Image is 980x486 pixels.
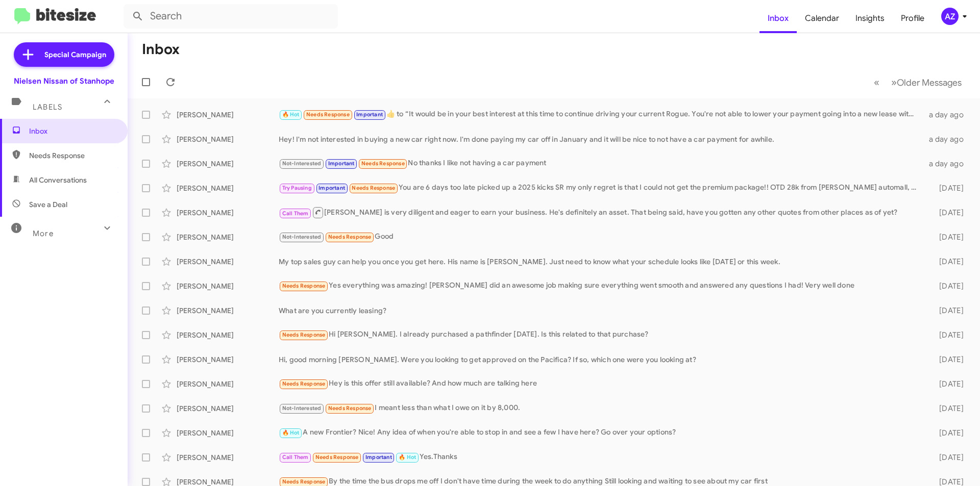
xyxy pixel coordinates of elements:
[759,4,797,33] a: Inbox
[177,257,279,267] div: [PERSON_NAME]
[279,206,923,219] div: [PERSON_NAME] is very diligent and eager to earn your business. He's definitely an asset. That be...
[279,329,923,341] div: Hi [PERSON_NAME]. I already purchased a pathfinder [DATE]. Is this related to that purchase?
[315,454,359,461] span: Needs Response
[177,379,279,389] div: [PERSON_NAME]
[797,4,847,33] a: Calendar
[33,229,54,238] span: More
[923,257,972,267] div: [DATE]
[282,405,322,412] span: Not-Interested
[177,134,279,144] div: [PERSON_NAME]
[923,281,972,291] div: [DATE]
[282,234,322,240] span: Not-Interested
[279,427,923,439] div: A new Frontier? Nice! Any idea of when you're able to stop in and see a few I have here? Go over ...
[177,183,279,193] div: [PERSON_NAME]
[282,454,309,461] span: Call Them
[33,103,62,112] span: Labels
[177,452,279,463] div: [PERSON_NAME]
[279,378,923,390] div: Hey is this offer still available? And how much are talking here
[897,77,962,88] span: Older Messages
[44,49,106,60] span: Special Campaign
[328,160,355,167] span: Important
[282,283,326,289] span: Needs Response
[282,185,312,191] span: Try Pausing
[14,42,114,67] a: Special Campaign
[279,280,923,292] div: Yes everything was amazing! [PERSON_NAME] did an awesome job making sure everything went smooth a...
[282,111,300,118] span: 🔥 Hot
[352,185,395,191] span: Needs Response
[279,231,923,243] div: Good
[282,380,326,387] span: Needs Response
[933,8,969,25] button: AZ
[124,4,338,29] input: Search
[29,175,87,185] span: All Conversations
[279,182,923,194] div: You are 6 days too late picked up a 2025 kicks SR my only regret is that I could not get the prem...
[318,185,345,191] span: Important
[923,452,972,463] div: [DATE]
[177,110,279,120] div: [PERSON_NAME]
[279,402,923,414] div: I meant less than what I owe on it by 8,000.
[282,429,300,436] span: 🔥 Hot
[177,159,279,169] div: [PERSON_NAME]
[923,208,972,218] div: [DATE]
[356,111,383,118] span: Important
[282,210,309,217] span: Call Them
[868,72,968,93] nav: Page navigation example
[177,281,279,291] div: [PERSON_NAME]
[328,234,372,240] span: Needs Response
[279,354,923,365] div: Hi, good morning [PERSON_NAME]. Were you looking to get approved on the Pacifica? If so, which on...
[923,110,972,120] div: a day ago
[177,232,279,242] div: [PERSON_NAME]
[279,305,923,316] div: What are you currently leasing?
[923,134,972,144] div: a day ago
[177,428,279,438] div: [PERSON_NAME]
[282,160,322,167] span: Not-Interested
[142,41,180,58] h1: Inbox
[29,199,67,210] span: Save a Deal
[177,330,279,340] div: [PERSON_NAME]
[328,405,372,412] span: Needs Response
[177,403,279,414] div: [PERSON_NAME]
[29,150,116,161] span: Needs Response
[282,478,326,485] span: Needs Response
[923,379,972,389] div: [DATE]
[923,428,972,438] div: [DATE]
[923,183,972,193] div: [DATE]
[177,208,279,218] div: [PERSON_NAME]
[874,76,879,89] span: «
[923,305,972,316] div: [DATE]
[941,8,959,25] div: AZ
[177,354,279,365] div: [PERSON_NAME]
[279,134,923,144] div: Hey! I'm not interested in buying a new car right now. I'm done paying my car off in January and ...
[306,111,350,118] span: Needs Response
[923,403,972,414] div: [DATE]
[177,305,279,316] div: [PERSON_NAME]
[14,76,114,86] div: Nielsen Nissan of Stanhope
[279,109,923,120] div: ​👍​ to “ It would be in your best interest at this time to continue driving your current Rogue. Y...
[29,126,116,136] span: Inbox
[923,330,972,340] div: [DATE]
[885,72,968,93] button: Next
[891,76,897,89] span: »
[399,454,416,461] span: 🔥 Hot
[365,454,392,461] span: Important
[923,232,972,242] div: [DATE]
[847,4,893,33] a: Insights
[279,257,923,267] div: My top sales guy can help you once you get here. His name is [PERSON_NAME]. Just need to know wha...
[279,451,923,463] div: Yes.Thanks
[361,160,405,167] span: Needs Response
[893,4,933,33] a: Profile
[282,331,326,338] span: Needs Response
[923,159,972,169] div: a day ago
[923,354,972,365] div: [DATE]
[868,72,886,93] button: Previous
[279,158,923,169] div: No thanks I like not having a car payment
